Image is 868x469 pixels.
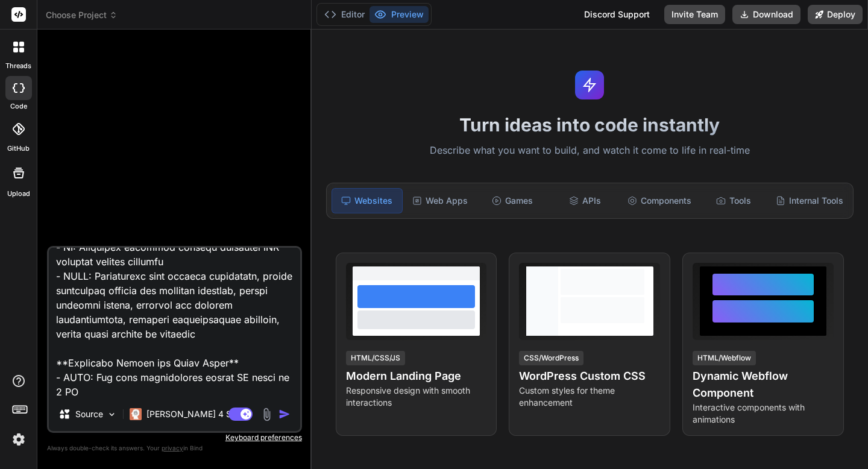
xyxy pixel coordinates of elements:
label: GitHub [7,143,30,154]
img: settings [8,429,29,450]
label: code [10,101,27,112]
span: privacy [162,444,183,452]
label: threads [5,61,31,71]
textarea: Lor'ip dolorsitam conse - adipi eli seddoei temporin utla et do magnaali enimadmi. Ven qu nostrud... [49,248,300,397]
h4: WordPress Custom CSS [519,368,660,385]
span: Choose Project [46,9,118,21]
div: HTML/Webflow [693,351,756,365]
div: Web Apps [405,188,475,213]
button: Invite Team [664,5,725,24]
div: CSS/WordPress [519,351,583,365]
img: attachment [260,408,274,421]
p: Custom styles for theme enhancement [519,385,660,409]
img: icon [278,408,291,420]
div: Components [623,188,696,213]
h4: Dynamic Webflow Component [693,368,834,401]
div: Discord Support [577,5,657,24]
div: Games [477,188,547,213]
button: Preview [370,6,429,23]
div: HTML/CSS/JS [346,351,405,365]
p: [PERSON_NAME] 4 S.. [146,408,236,420]
h1: Turn ideas into code instantly [319,114,861,136]
button: Editor [319,6,370,23]
p: Always double-check its answers. Your in Bind [47,442,302,454]
p: Interactive components with animations [693,401,834,426]
button: Download [732,5,800,24]
div: Websites [332,188,403,213]
p: Responsive design with smooth interactions [346,385,487,409]
button: Deploy [808,5,863,24]
div: Internal Tools [771,188,848,213]
img: Claude 4 Sonnet [130,408,142,420]
p: Describe what you want to build, and watch it come to life in real-time [319,143,861,159]
h4: Modern Landing Page [346,368,487,385]
p: Keyboard preferences [47,433,302,442]
div: Tools [699,188,769,213]
img: Pick Models [107,409,117,420]
label: Upload [7,189,30,199]
p: Source [75,408,103,420]
div: APIs [550,188,620,213]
